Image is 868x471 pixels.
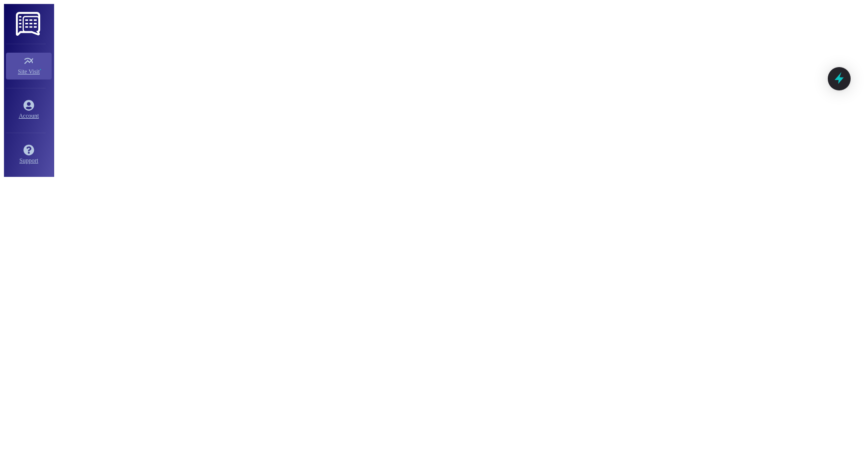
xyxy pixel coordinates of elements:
iframe: retool [4,177,814,251]
div: Account [1,111,56,121]
span: • [40,67,41,74]
img: ResiDesk Logo [16,12,42,36]
a: Support [6,142,52,168]
a: Account [6,97,52,124]
div: Site Visit [1,67,56,77]
a: Site Visit • [6,53,52,79]
div: Support [1,156,56,165]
